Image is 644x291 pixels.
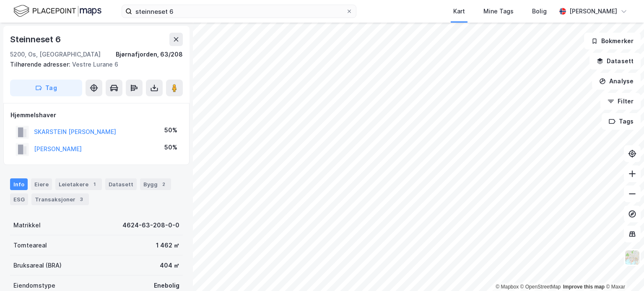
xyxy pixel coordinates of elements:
div: ESG [10,193,28,205]
button: Tag [10,80,82,96]
div: Kontrollprogram for chat [602,251,644,291]
div: 5200, Os, [GEOGRAPHIC_DATA] [10,49,101,59]
div: [PERSON_NAME] [569,6,617,16]
div: Eiendomstype [13,281,55,291]
iframe: Chat Widget [602,251,644,291]
div: Leietakere [55,178,102,190]
button: Datasett [589,53,641,70]
img: logo.f888ab2527a4732fd821a326f86c7f29.svg [13,4,101,18]
div: Steinneset 6 [10,33,62,46]
div: Enebolig [154,281,179,291]
div: Mine Tags [483,6,514,16]
button: Bokmerker [584,33,641,49]
span: Tilhørende adresser: [10,61,72,68]
div: Eiere [31,178,52,190]
div: 50% [164,142,177,152]
div: Bruksareal (BRA) [13,260,62,270]
div: Vestre Lurane 6 [10,59,176,70]
div: Kart [453,6,465,16]
div: 50% [164,125,177,135]
div: Hjemmelshaver [10,110,182,120]
button: Filter [600,93,641,110]
div: Matrikkel [13,220,41,230]
div: 1 [90,180,99,188]
div: Bjørnafjorden, 63/208 [116,49,183,59]
a: Mapbox [496,284,519,290]
div: 1 462 ㎡ [156,240,179,250]
div: Bolig [532,6,547,16]
img: Z [624,250,640,265]
div: 404 ㎡ [160,260,179,270]
div: Tomteareal [13,240,47,250]
button: Analyse [592,73,641,90]
input: Søk på adresse, matrikkel, gårdeiere, leietakere eller personer [132,5,346,18]
a: OpenStreetMap [520,284,561,290]
div: 3 [77,195,86,203]
div: Datasett [105,178,137,190]
div: Bygg [140,178,171,190]
button: Tags [602,113,641,130]
div: Info [10,178,28,190]
div: Transaksjoner [31,193,89,205]
a: Improve this map [563,284,605,290]
div: 4624-63-208-0-0 [122,220,179,230]
div: 2 [159,180,168,188]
